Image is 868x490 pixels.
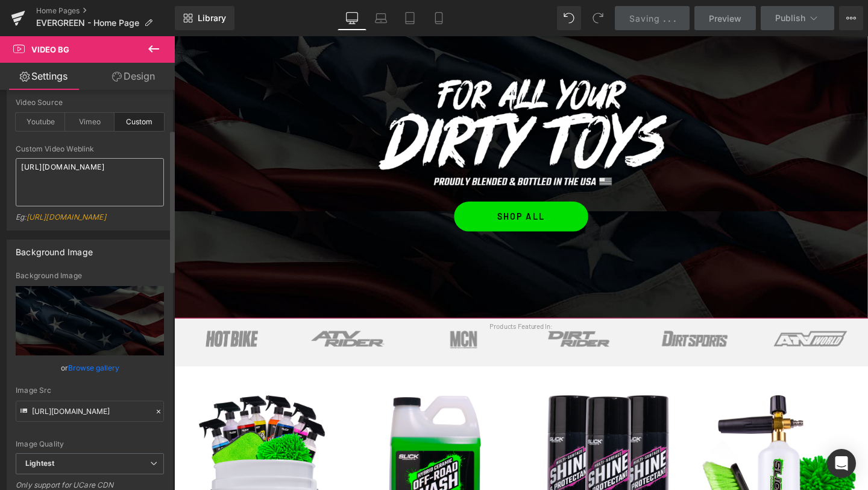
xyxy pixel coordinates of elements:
[90,63,177,90] a: Design
[16,361,164,374] div: or
[31,45,69,54] span: Video Bg
[557,6,581,30] button: Undo
[68,357,119,378] a: Browse gallery
[175,6,234,30] a: New Library
[709,12,741,25] span: Preview
[36,6,175,16] a: Home Pages
[16,98,164,107] div: Video Source
[694,6,756,30] a: Preview
[16,272,164,280] div: Background Image
[586,6,610,30] button: Redo
[629,13,660,24] span: Saving
[16,145,164,153] div: Custom Video Weblink
[198,13,226,24] span: Library
[395,6,424,30] a: Tablet
[16,113,65,131] div: Youtube
[16,440,164,448] div: Image Quality
[16,212,164,230] div: Eg:
[65,113,115,131] div: Vimeo
[663,13,665,24] span: .
[16,240,93,257] div: Background Image
[775,13,805,23] span: Publish
[16,401,164,422] input: Link
[36,18,139,28] span: EVERGREEN - Home Page
[827,449,856,478] div: Open Intercom Messenger
[27,212,106,221] a: [URL][DOMAIN_NAME]
[339,174,390,206] span: SHOP ALL
[366,6,395,30] a: Laptop
[294,174,435,206] a: SHOP ALL
[16,386,164,395] div: Image Src
[25,459,54,468] b: Lightest
[761,6,834,30] button: Publish
[839,6,863,30] button: More
[115,113,164,131] div: Custom
[424,6,453,30] a: Mobile
[338,6,366,30] a: Desktop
